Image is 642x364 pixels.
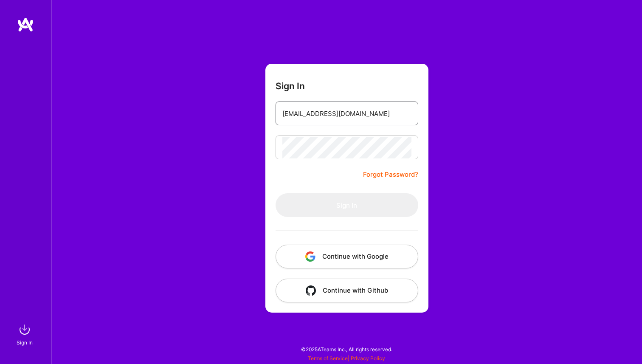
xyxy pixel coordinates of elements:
[17,17,34,32] img: logo
[308,355,348,361] a: Terms of Service
[276,193,418,217] button: Sign In
[276,279,418,302] button: Continue with Github
[306,285,316,296] img: icon
[17,338,33,347] div: Sign In
[16,321,33,338] img: sign in
[51,339,642,360] div: © 2025 ATeams Inc., All rights reserved.
[308,355,385,361] span: |
[276,245,418,268] button: Continue with Google
[363,169,418,180] a: Forgot Password?
[276,81,305,91] h3: Sign In
[282,103,411,124] input: Email...
[18,321,33,347] a: sign inSign In
[305,251,315,262] img: icon
[351,355,385,361] a: Privacy Policy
